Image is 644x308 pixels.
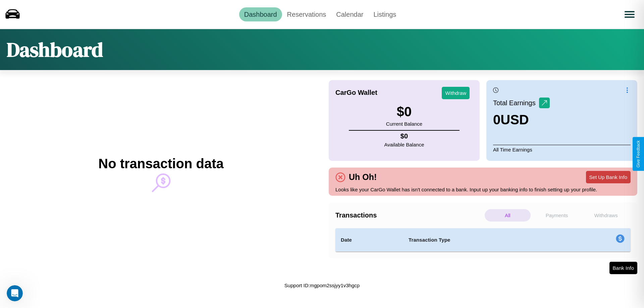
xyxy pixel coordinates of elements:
[384,140,424,149] p: Available Balance
[7,36,103,63] h1: Dashboard
[386,104,422,119] h3: $ 0
[493,97,539,109] p: Total Earnings
[493,112,550,127] h3: 0 USD
[583,209,629,222] p: Withdraws
[341,236,398,244] h4: Date
[409,236,561,244] h4: Transaction Type
[384,132,424,140] h4: $ 0
[7,285,23,301] iframe: Intercom live chat
[534,209,580,222] p: Payments
[636,140,641,168] div: Give Feedback
[282,7,331,21] a: Reservations
[335,211,483,219] h4: Transactions
[609,262,637,274] button: Bank Info
[284,281,360,290] p: Support ID: mgpom2ssjyy1v3hgcp
[331,7,368,21] a: Calendar
[335,228,631,252] table: simple table
[620,5,639,24] button: Open menu
[485,209,531,222] p: All
[239,7,282,21] a: Dashboard
[335,185,631,194] p: Looks like your CarGo Wallet has isn't connected to a bank. Input up your banking info to finish ...
[345,172,380,182] h4: Uh Oh!
[368,7,401,21] a: Listings
[98,156,223,171] h2: No transaction data
[335,89,377,97] h4: CarGo Wallet
[493,145,631,154] p: All Time Earnings
[442,87,470,99] button: Withdraw
[386,119,422,128] p: Current Balance
[586,171,631,183] button: Set Up Bank Info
